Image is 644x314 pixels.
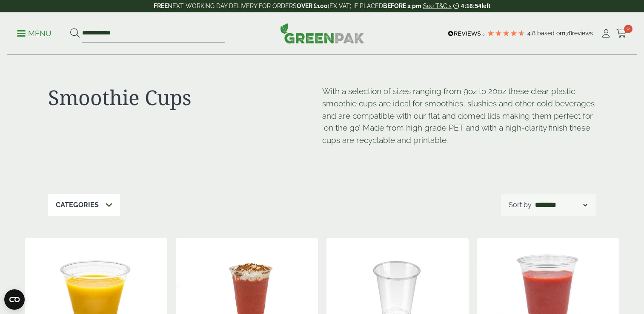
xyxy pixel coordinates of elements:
a: See T&C's [423,3,452,9]
span: 178 [563,30,572,37]
p: Sort by [509,200,532,210]
p: Menu [17,29,52,39]
span: 4:16:54 [461,3,481,9]
span: reviews [572,30,593,37]
select: Shop order [533,200,589,210]
div: 4.78 Stars [487,29,525,37]
p: With a selection of sizes ranging from 9oz to 20oz these clear plastic smoothie cups are ideal fo... [322,85,596,146]
span: 4.8 [527,30,537,37]
strong: BEFORE 2 pm [383,3,421,9]
strong: OVER £100 [297,3,328,9]
h1: Smoothie Cups [48,85,322,110]
span: 0 [624,25,633,33]
button: Open CMP widget [4,289,25,310]
i: My Account [601,29,611,38]
span: left [481,3,490,9]
i: Cart [616,29,627,38]
p: Categories [56,200,99,210]
span: Based on [537,30,563,37]
img: REVIEWS.io [448,31,485,37]
strong: FREE [154,3,168,9]
img: GreenPak Supplies [280,23,364,43]
a: Menu [17,29,52,37]
a: 0 [616,27,627,40]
